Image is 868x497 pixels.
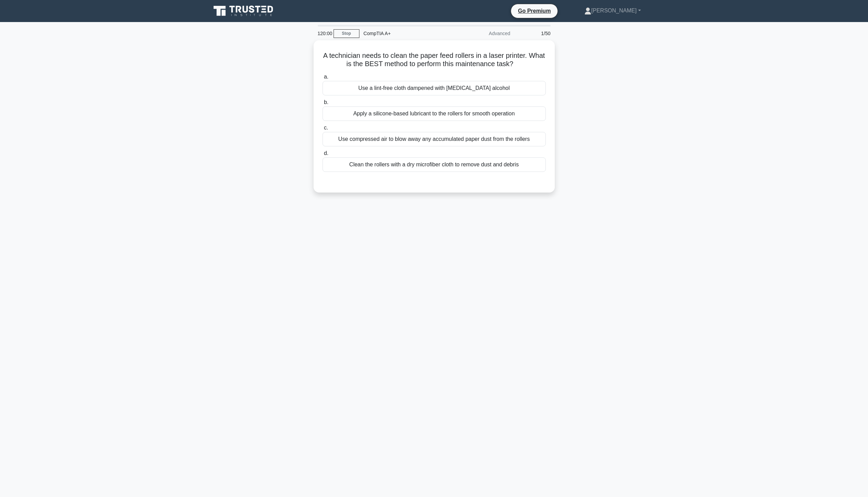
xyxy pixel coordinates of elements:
span: b. [324,99,328,105]
div: 120:00 [314,27,334,40]
div: Use a lint-free cloth dampened with [MEDICAL_DATA] alcohol [323,81,546,95]
a: Stop [334,29,359,38]
span: a. [324,74,328,80]
div: 1/50 [514,27,555,40]
a: Go Premium [514,7,555,15]
span: d. [324,150,328,156]
div: Apply a silicone-based lubricant to the rollers for smooth operation [323,106,546,121]
div: Clean the rollers with a dry microfiber cloth to remove dust and debris [323,157,546,172]
h5: A technician needs to clean the paper feed rollers in a laser printer. What is the BEST method to... [322,51,547,69]
span: c. [324,125,328,131]
div: Use compressed air to blow away any accumulated paper dust from the rollers [323,132,546,146]
div: Advanced [454,27,514,40]
a: [PERSON_NAME] [568,4,657,18]
div: CompTIA A+ [359,27,454,40]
